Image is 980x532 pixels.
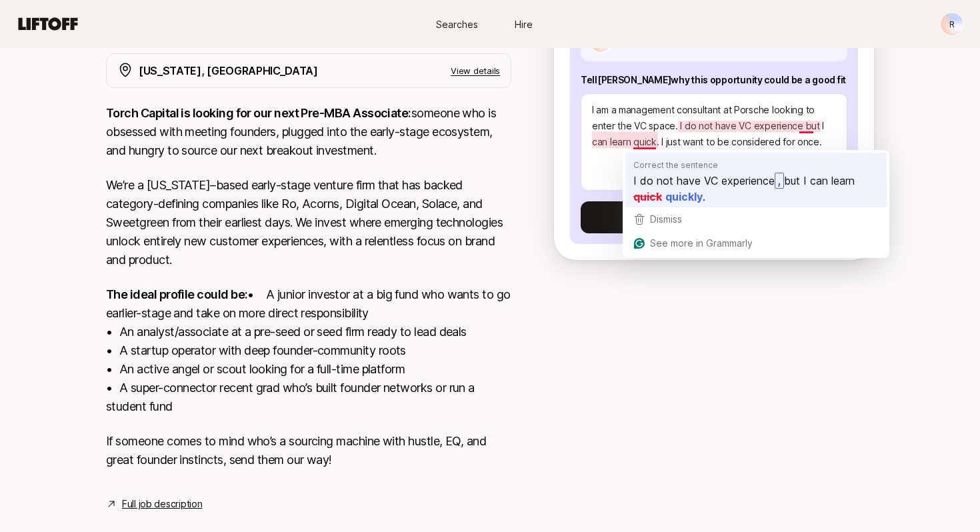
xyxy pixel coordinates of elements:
p: If someone comes to mind who’s a sourcing machine with hustle, EQ, and great founder instincts, s... [106,432,511,469]
span: Searches [436,17,478,31]
button: Suggest yourself [581,201,847,233]
button: R [940,12,964,36]
p: R [949,16,955,32]
a: Full job description [122,496,202,512]
strong: Torch Capital is looking for our next Pre-MBA Associate: [106,106,411,120]
p: [US_STATE], [GEOGRAPHIC_DATA] [139,62,318,79]
p: Tell [PERSON_NAME] why this opportunity could be a good fit [581,72,847,88]
strong: The ideal profile could be: [106,287,247,301]
p: • A junior investor at a big fund who wants to go earlier-stage and take on more direct responsib... [106,285,511,416]
span: Hire [515,17,533,31]
p: View details [451,64,500,77]
a: Searches [423,12,490,37]
p: We’re a [US_STATE]–based early-stage venture firm that has backed category-defining companies lik... [106,176,511,269]
p: someone who is obsessed with meeting founders, plugged into the early-stage ecosystem, and hungry... [106,104,511,160]
textarea: To enrich screen reader interactions, please activate Accessibility in Grammarly extension settings [581,93,847,191]
a: Hire [490,12,557,37]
